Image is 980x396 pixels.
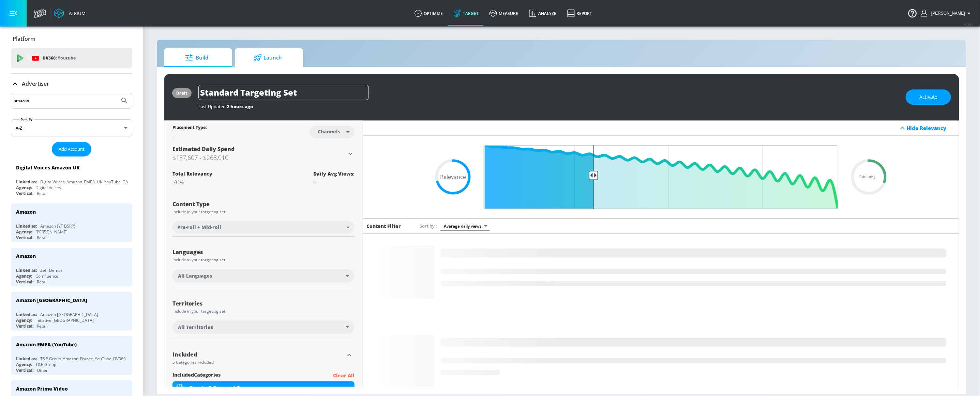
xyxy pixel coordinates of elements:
input: Search by name [14,96,117,105]
span: included Categories [172,372,221,380]
p: DV360: [43,54,76,62]
span: Pre-roll + Mid-roll [177,224,221,231]
div: 0 [313,178,355,186]
button: Add Account [52,142,91,156]
div: DV360: Youtube [11,48,132,68]
div: Linked as: [16,179,37,185]
div: Vertical: [16,235,33,241]
div: Amazon [GEOGRAPHIC_DATA] [40,312,98,317]
div: Amazon [GEOGRAPHIC_DATA]Linked as:Amazon [GEOGRAPHIC_DATA]Agency:Initiative [GEOGRAPHIC_DATA]Vert... [11,292,132,331]
div: Vertical: [16,279,33,285]
div: Amazon [GEOGRAPHIC_DATA] [16,297,87,303]
input: Final Threshold [480,145,842,209]
span: Launch [242,50,293,66]
h3: $187,607 - $268,010 [172,153,346,162]
div: All Languages [172,269,355,283]
div: Linked as: [16,312,37,317]
div: DigitalVoices_Amazon_EMEA_UK_YouTube_GA [40,179,128,185]
div: Retail [37,279,47,285]
div: Amazon [16,209,36,215]
span: Build [171,50,223,66]
span: login as: stephanie.wolklin@zefr.com [929,11,965,16]
div: Total Relevancy [172,170,212,177]
div: All Territories [172,320,355,334]
div: AmazonLinked as:Amazon (YT BSRP)Agency:[PERSON_NAME]Vertical:Retail [11,203,132,242]
div: T&P Group_Amazon_France_YouTube_DV360 [40,356,126,362]
div: Hide Relevancy [363,120,959,136]
div: Beauty & Personal Care [172,381,355,394]
div: Amazon EMEA (YouTube) [16,341,77,348]
div: T&P Group [35,362,56,367]
div: Linked as: [16,223,37,229]
div: Vertical: [16,323,33,329]
span: All Languages [178,273,212,279]
p: Platform [13,35,35,43]
div: Languages [172,249,355,255]
div: Vertical: [16,191,33,196]
div: Linked as: [16,356,37,362]
h6: Content Filter [366,223,401,229]
div: [PERSON_NAME] [35,229,67,235]
span: Sort by [420,223,437,229]
button: Submit Search [117,93,132,108]
button: Open Resource Center [903,3,922,22]
div: Last Updated: [198,103,899,110]
a: measure [484,1,524,26]
span: Add Account [59,145,85,153]
span: 2 hours ago [227,103,253,110]
span: Relevance [440,174,466,180]
div: Agency: [16,317,32,323]
div: Initiative [GEOGRAPHIC_DATA] [35,317,94,323]
div: Amazon Prime Video [16,385,68,392]
a: Atrium [54,8,86,18]
div: Include in your targeting set [172,309,355,313]
div: Zefr Demos [40,267,63,273]
span: v 4.25.4 [964,22,973,26]
div: Retail [37,323,47,329]
a: Report [562,1,598,26]
div: Amazon EMEA (YouTube)Linked as:T&P Group_Amazon_France_YouTube_DV360Agency:T&P GroupVertical:Other [11,336,132,375]
p: Advertiser [22,80,49,87]
a: Target [448,1,484,26]
div: Linked as: [16,267,37,273]
div: Include in your targeting set [172,210,355,214]
div: Placement Type: [172,125,207,132]
div: Digital Voices Amazon UKLinked as:DigitalVoices_Amazon_EMEA_UK_YouTube_GAAgency:Digital VoicesVer... [11,159,132,198]
div: Retail [37,235,47,241]
div: draft [176,90,187,96]
p: Youtube [58,54,76,62]
div: Retail [37,191,47,196]
div: AmazonLinked as:Zefr DemosAgency:ComfluenceVertical:Retail [11,248,132,286]
div: Hide Relevancy [907,125,955,131]
div: Atrium [66,10,86,16]
div: Digital Voices [35,185,61,191]
button: Activate [906,89,951,105]
div: 70% [172,178,212,186]
span: All Territories [178,324,213,331]
div: Agency: [16,185,32,191]
a: Analyze [524,1,562,26]
div: Other [37,367,48,373]
div: Channels [314,129,344,134]
div: A-Z [11,119,132,136]
div: Beauty & Personal Care [190,384,346,391]
div: Agency: [16,362,32,367]
div: Digital Voices Amazon UK [16,164,80,171]
div: Agency: [16,229,32,235]
span: Calculating... [859,175,878,179]
p: Clear All [333,372,355,380]
div: Amazon [16,253,36,259]
div: Platform [11,29,132,48]
div: Include in your targeting set [172,258,355,262]
div: Estimated Daily Spend$187,607 - $268,010 [172,145,355,162]
div: Agency: [16,273,32,279]
div: Territories [172,301,355,306]
div: Vertical: [16,367,33,373]
div: Advertiser [11,74,132,93]
div: Daily Avg Views: [313,170,355,177]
